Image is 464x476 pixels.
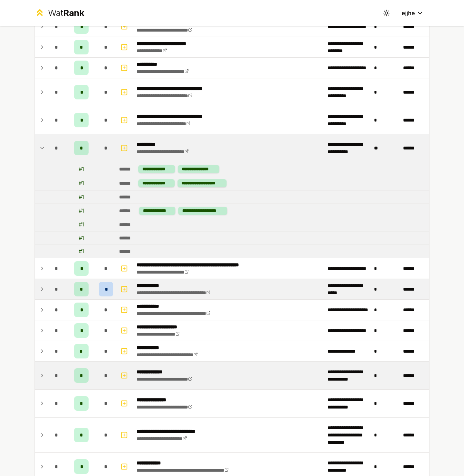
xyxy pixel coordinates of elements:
[79,234,84,242] div: # 1
[48,7,84,19] div: Wat
[79,193,84,201] div: # 1
[396,7,430,20] button: ejjhe
[79,180,84,187] div: # 1
[79,248,84,255] div: # 1
[79,165,84,173] div: # 1
[34,7,84,19] a: WatRank
[79,207,84,214] div: # 1
[402,9,415,17] span: ejjhe
[63,8,84,18] span: Rank
[79,221,84,228] div: # 1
